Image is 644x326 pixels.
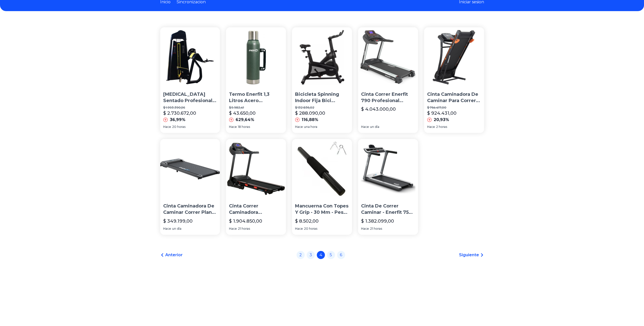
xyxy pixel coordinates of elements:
p: Cinta Caminadora De Caminar Correr Plana Enerfit T2000b [163,203,217,216]
a: Cinta De Correr Caminar - Enerfit 750 - Caminadora ElectricaCinta De Correr Caminar - Enerfit 750... [358,139,418,235]
span: 21 horas [370,227,382,231]
p: Cinta De Correr Caminar - Enerfit 750 - Caminadora Electrica [361,203,415,216]
a: Termo Enerfit 1,3 Litros Acero Inoxidable Mate Pico CebadorTermo Enerfit 1,3 Litros Acero Inoxida... [226,27,286,133]
p: $ 924.431,00 [427,110,456,117]
p: $ 132.836,02 [295,106,349,110]
p: $ 349.199,00 [163,218,193,225]
span: Hace [229,227,237,231]
span: 2 horas [436,125,447,129]
p: Termo Enerfit 1,3 Litros Acero Inoxidable Mate Pico Cebador [229,91,283,104]
span: un día [370,125,379,129]
span: una hora [304,125,317,129]
p: 629,64% [236,117,254,123]
img: Cinta Correr Enerfit 790 Profesional Motor Alterna Gimnasio [358,27,418,87]
span: 20 horas [304,227,317,231]
p: Cinta Correr Enerfit 790 Profesional Motor Alterna Gimnasio [361,91,415,104]
img: Biceps Sentado Profesional Gimnasio Enerfit Gym Musculacion [160,27,220,87]
span: Hace [163,125,171,129]
p: $ 1.382.099,00 [361,218,394,225]
p: Mancuerna Con Topes Y Grip - 30 Mm - Pesas - Enerfit [295,203,349,216]
img: Mancuerna Con Topes Y Grip - 30 Mm - Pesas - Enerfit [292,139,352,199]
a: Cinta Caminadora De Caminar Para Correr - Enerfit 730 Color NegroCinta Caminadora De Caminar Para... [424,27,484,133]
p: $ 1.904.850,00 [229,218,262,225]
p: $ 764.417,00 [427,106,481,110]
span: 21 horas [238,227,250,231]
span: 18 horas [238,125,250,129]
p: 20,93% [434,117,449,123]
img: Cinta De Correr Caminar - Enerfit 750 - Caminadora Electrica [358,139,418,199]
span: Hace [229,125,237,129]
a: 6 [337,251,345,259]
span: Hace [361,125,369,129]
a: Bicicleta Spinning Indoor Fija Bici Gimnasia EnerfitBicicleta Spinning Indoor Fija Bici Gimnasia ... [292,27,352,133]
span: Hace [295,125,303,129]
img: Cinta Caminadora De Caminar Correr Plana Enerfit T2000b [160,139,220,199]
span: Anterior [165,252,183,258]
p: $ 8.502,00 [295,218,319,225]
a: Mancuerna Con Topes Y Grip - 30 Mm - Pesas - EnerfitMancuerna Con Topes Y Grip - 30 Mm - Pesas - ... [292,139,352,235]
span: Hace [427,125,435,129]
p: $ 1.993.390,56 [163,106,217,110]
span: Hace [163,227,171,231]
p: 36,99% [170,117,185,123]
a: Cinta Caminadora De Caminar Correr Plana Enerfit T2000bCinta Caminadora De Caminar Correr Plana E... [160,139,220,235]
a: Cinta Correr Caminadora Inclinación Electrónica Enerfit 770Cinta Correr Caminadora Inclinación El... [226,139,286,235]
p: $ 288.090,00 [295,110,325,117]
a: 3 [307,251,315,259]
span: Hace [361,227,369,231]
span: un día [172,227,181,231]
p: $ 4.043.000,00 [361,106,396,113]
a: Siguiente [459,252,484,258]
p: $ 43.650,00 [229,110,256,117]
img: Cinta Correr Caminadora Inclinación Electrónica Enerfit 770 [226,139,286,199]
p: $ 5.982,41 [229,106,283,110]
img: Cinta Caminadora De Caminar Para Correr - Enerfit 730 Color Negro [424,27,484,87]
img: Termo Enerfit 1,3 Litros Acero Inoxidable Mate Pico Cebador [226,27,286,87]
p: $ 2.730.672,00 [163,110,196,117]
span: 20 horas [172,125,185,129]
p: Cinta Correr Caminadora Inclinación Electrónica Enerfit 770 [229,203,283,216]
span: Siguiente [459,252,479,258]
a: Anterior [160,252,183,258]
a: 2 [297,251,305,259]
img: Bicicleta Spinning Indoor Fija Bici Gimnasia Enerfit [292,27,352,87]
p: 116,88% [302,117,318,123]
a: Biceps Sentado Profesional Gimnasio Enerfit Gym Musculacion[MEDICAL_DATA] Sentado Profesional Gim... [160,27,220,133]
a: Cinta Correr Enerfit 790 Profesional Motor Alterna GimnasioCinta Correr Enerfit 790 Profesional M... [358,27,418,133]
p: Cinta Caminadora De Caminar Para Correr - Enerfit 730 Color Negro [427,91,481,104]
a: 5 [327,251,335,259]
p: Bicicleta Spinning Indoor Fija Bici Gimnasia Enerfit [295,91,349,104]
span: Hace [295,227,303,231]
p: [MEDICAL_DATA] Sentado Profesional Gimnasio Enerfit Gym Musculacion [163,91,217,104]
